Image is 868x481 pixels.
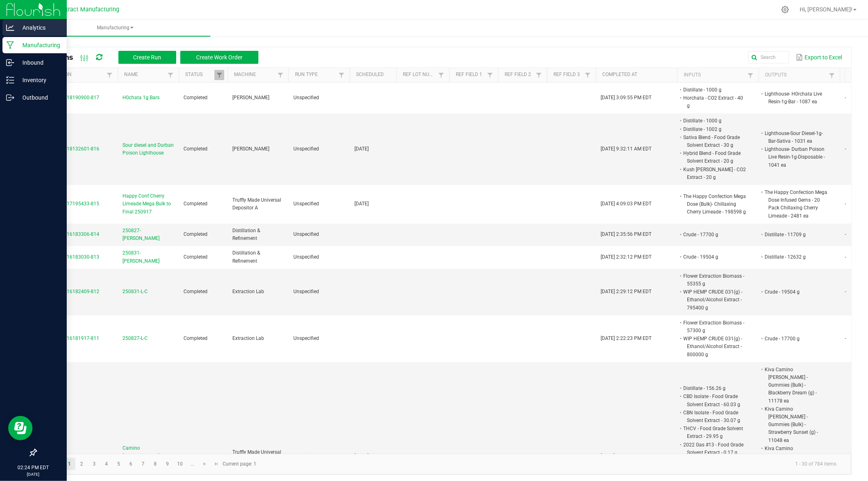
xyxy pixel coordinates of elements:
[6,76,14,84] inline-svg: Inventory
[261,457,843,471] kendo-pager-info: 1 - 30 of 784 items
[6,41,14,49] inline-svg: Manufacturing
[41,231,99,237] span: MP-20250916183306-814
[184,146,208,152] span: Completed
[14,58,63,67] p: Inbound
[794,50,844,64] button: Export to Excel
[682,335,746,359] li: WIP HEMP CRUDE 031(g) - Ethanol/Alcohol Extract - 800000 g
[763,129,828,145] li: Lighthouse-Sour Diesel-1g-Bar-Sativa - 1031 ea
[682,424,746,440] li: THCV - Food Grade Solvent Extract - 29.95 g
[677,68,759,83] th: Inputs
[41,95,99,100] span: MP-20250918190900-817
[682,94,746,110] li: Horchata - CO2 Extract - 40 g
[682,319,746,335] li: Flower Extraction Biomass - 57300 g
[293,453,319,459] span: Unspecified
[201,461,208,467] span: Go to the next page
[214,461,220,467] span: Go to the last page
[42,50,265,64] div: All Runs
[122,249,174,265] span: 250831-[PERSON_NAME]
[76,458,87,470] a: Page 2
[682,165,746,181] li: Kush [PERSON_NAME] - CO2 Extract - 20 g
[601,453,654,459] span: [DATE] 11:15:26 AM EDT
[105,70,114,80] a: Filter
[456,72,485,78] a: Ref Field 1Sortable
[88,458,100,470] a: Page 3
[682,409,746,424] li: CBN Isolate - Food Grade Solvent Extract - 30.07 g
[162,458,173,470] a: Page 9
[534,70,544,80] a: Filter
[354,453,369,459] span: [DATE]
[20,24,210,31] span: Manufacturing
[6,94,14,102] inline-svg: Outbound
[682,86,746,94] li: Distillate - 1000 g
[354,201,369,207] span: [DATE]
[184,231,208,237] span: Completed
[4,471,63,477] p: [DATE]
[763,231,828,239] li: Distillate - 11709 g
[184,95,208,100] span: Completed
[682,384,746,392] li: Distillate - 156.26 g
[101,458,112,470] a: Page 4
[137,458,149,470] a: Page 7
[763,145,828,169] li: Lighthouse- Durban Poison Live Resin-1g-Disposable - 1041 ea
[293,201,319,207] span: Unspecified
[601,231,652,237] span: [DATE] 2:35:56 PM EDT
[682,272,746,288] li: Flower Extraction Biomass - 55355 g
[337,70,346,80] a: Filter
[186,458,198,470] a: Page 11
[682,192,746,216] li: The Happy Confection Mega Dose (Bulk)- Chillaxing Cherry Limeade - 198598 g
[232,250,260,263] span: Distillation & Refinement
[293,335,319,341] span: Unspecified
[485,70,495,80] a: Filter
[601,146,652,152] span: [DATE] 9:32:11 AM EDT
[184,453,208,459] span: Completed
[41,335,99,341] span: MP-20250916181917-811
[41,146,99,152] span: MP-20250918132601-816
[122,94,160,102] span: H0chata 1g Bars
[601,335,652,341] span: [DATE] 2:22:23 PM EDT
[763,405,828,444] li: Kiva Camino [PERSON_NAME] - Gummies (Bulk) - Strawberry Sunset (g) - 11048 ea
[682,392,746,408] li: CBD Isolate - Food Grade Solvent Extract - 60.03 g
[682,441,746,457] li: 2022 Gas #13 - Food Grade Solvent Extract - 0.17 g
[133,54,161,61] span: Create Run
[232,449,281,463] span: Truffly Made Universal Depositor A
[180,51,258,64] button: Create Work Order
[14,40,63,50] p: Manufacturing
[293,231,319,237] span: Unspecified
[763,90,828,106] li: Lighthouse- H0rchata Live Resin-1g-Bar - 1087 ea
[827,70,837,81] a: Filter
[166,70,175,80] a: Filter
[232,95,269,100] span: [PERSON_NAME]
[682,125,746,133] li: Distillate - 1002 g
[14,23,63,33] p: Analytics
[601,254,652,260] span: [DATE] 2:32:12 PM EDT
[125,458,137,470] a: Page 6
[682,133,746,149] li: Sativa Blend - Food Grade Solvent Extract - 30 g
[122,444,174,468] span: Camino [PERSON_NAME] Mega run
[8,416,33,440] iframe: Resource center
[354,146,369,152] span: [DATE]
[6,24,14,32] inline-svg: Analytics
[47,6,119,13] span: CT Contract Manufacturing
[122,335,148,342] span: 250827-L-C
[763,288,828,296] li: Crude - 19504 g
[602,72,674,78] a: Completed AtSortable
[403,72,436,78] a: Ref Lot NumberSortable
[41,289,99,294] span: MP-20250916182409-812
[122,227,174,242] span: 250827-[PERSON_NAME]
[763,366,828,405] li: Kiva Camino [PERSON_NAME] - Gummies (Bulk) - Blackberry Dream (g) - 11178 ea
[184,335,208,341] span: Completed
[232,146,269,152] span: [PERSON_NAME]
[14,93,63,102] p: Outbound
[14,75,63,85] p: Inventory
[232,335,264,341] span: Extraction Lab
[553,72,582,78] a: Ref Field 3Sortable
[41,453,99,459] span: MP-20250916151045-810
[184,289,208,294] span: Completed
[6,59,14,67] inline-svg: Inbound
[759,68,840,83] th: Outputs
[234,72,275,78] a: MachineSortable
[583,70,593,80] a: Filter
[4,464,63,471] p: 02:24 PM EDT
[436,70,446,80] a: Filter
[763,253,828,261] li: Distillate - 12632 g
